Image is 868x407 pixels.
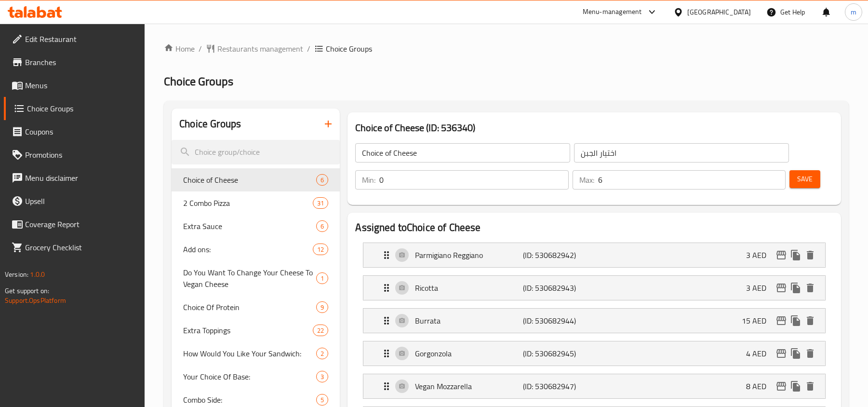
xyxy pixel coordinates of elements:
[4,51,145,74] a: Branches
[363,276,825,300] div: Expand
[4,213,145,236] a: Coverage Report
[523,282,595,294] p: (ID: 530682943)
[774,379,788,393] button: edit
[803,346,817,361] button: delete
[355,304,833,337] li: Expand
[355,370,833,403] li: Expand
[523,315,595,326] p: (ID: 530682944)
[4,143,145,166] a: Promotions
[4,190,145,213] a: Upsell
[27,103,137,114] span: Choice Groups
[172,296,340,319] div: Choice Of Protein9
[774,346,788,361] button: edit
[4,74,145,97] a: Menus
[774,248,788,262] button: edit
[316,371,328,382] div: Choices
[25,195,137,207] span: Upsell
[313,326,328,335] span: 22
[803,281,817,295] button: delete
[30,268,45,281] span: 1.0.0
[746,282,774,294] p: 3 AED
[313,245,328,254] span: 12
[317,372,328,381] span: 3
[362,174,375,186] p: Min:
[217,43,303,54] span: Restaurants management
[199,43,202,54] li: /
[25,56,137,68] span: Branches
[415,380,522,392] p: Vegan Mozzarella
[579,174,594,186] p: Max:
[4,97,145,120] a: Choice Groups
[307,43,310,54] li: /
[523,348,595,359] p: (ID: 530682945)
[172,140,340,164] input: search
[523,249,595,261] p: (ID: 530682942)
[803,248,817,262] button: delete
[317,222,328,231] span: 6
[317,395,328,405] span: 5
[355,337,833,370] li: Expand
[742,315,774,326] p: 15 AED
[183,301,316,313] span: Choice Of Protein
[523,380,595,392] p: (ID: 530682947)
[183,348,316,359] span: How Would You Like Your Sandwich:
[313,199,328,208] span: 31
[172,319,340,342] div: Extra Toppings22
[172,168,340,191] div: Choice of Cheese6
[415,348,522,359] p: Gorgonzola
[25,80,137,91] span: Menus
[4,120,145,143] a: Coupons
[164,43,195,54] a: Home
[746,380,774,392] p: 8 AED
[183,325,313,336] span: Extra Toppings
[316,220,328,232] div: Choices
[164,70,233,92] span: Choice Groups
[183,197,313,209] span: 2 Combo Pizza
[183,267,316,290] span: Do You Want To Change Your Cheese To Vegan Cheese
[4,27,145,51] a: Edit Restaurant
[5,294,66,307] a: Support.OpsPlatform
[797,173,813,185] span: Save
[4,236,145,259] a: Grocery Checklist
[788,313,803,328] button: duplicate
[25,242,137,253] span: Grocery Checklist
[788,379,803,393] button: duplicate
[313,325,328,336] div: Choices
[25,149,137,161] span: Promotions
[317,176,328,185] span: 6
[788,281,803,295] button: duplicate
[355,220,833,235] h2: Assigned to Choice of Cheese
[172,215,340,238] div: Extra Sauce6
[5,285,49,297] span: Get support on:
[355,120,833,136] h3: Choice of Cheese (ID: 536340)
[326,43,372,54] span: Choice Groups
[183,220,316,232] span: Extra Sauce
[183,394,316,406] span: Combo Side:
[803,379,817,393] button: delete
[363,341,825,366] div: Expand
[363,309,825,333] div: Expand
[317,349,328,358] span: 2
[316,301,328,313] div: Choices
[363,243,825,267] div: Expand
[25,33,137,45] span: Edit Restaurant
[4,166,145,190] a: Menu disclaimer
[183,174,316,186] span: Choice of Cheese
[25,218,137,230] span: Coverage Report
[355,239,833,271] li: Expand
[746,348,774,359] p: 4 AED
[316,394,328,406] div: Choices
[164,43,849,54] nav: breadcrumb
[172,365,340,388] div: Your Choice Of Base:3
[172,261,340,296] div: Do You Want To Change Your Cheese To Vegan Cheese1
[317,303,328,312] span: 9
[183,244,313,255] span: Add ons:
[746,249,774,261] p: 3 AED
[316,272,328,284] div: Choices
[172,342,340,365] div: How Would You Like Your Sandwich:2
[363,374,825,398] div: Expand
[317,274,328,283] span: 1
[788,248,803,262] button: duplicate
[5,268,28,281] span: Version:
[316,174,328,186] div: Choices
